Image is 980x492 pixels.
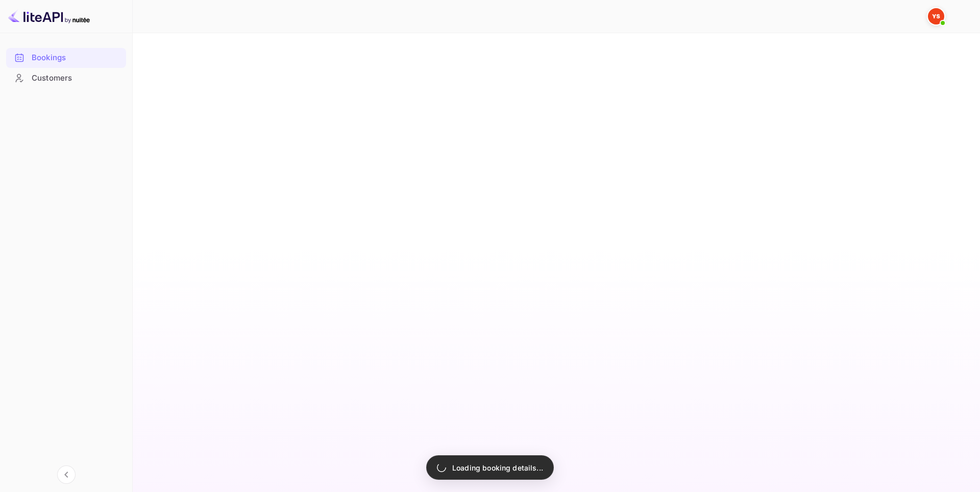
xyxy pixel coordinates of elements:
div: Customers [6,68,126,88]
button: Collapse navigation [57,465,76,484]
div: Bookings [6,48,126,68]
div: Customers [32,72,121,84]
a: Customers [6,68,126,87]
div: Bookings [32,52,121,64]
img: Yandex Support [928,8,944,24]
p: Loading booking details... [452,462,543,473]
a: Bookings [6,48,126,67]
img: LiteAPI logo [8,8,90,24]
